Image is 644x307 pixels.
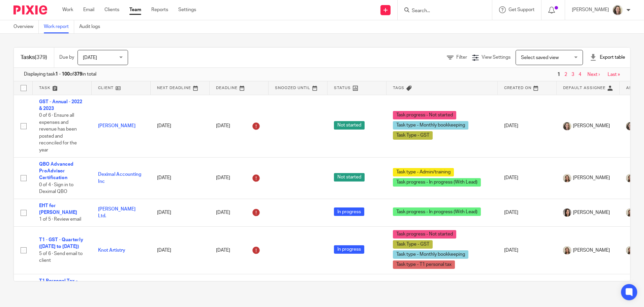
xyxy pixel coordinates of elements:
div: [DATE] [216,173,262,184]
span: [DATE] [83,55,97,60]
div: [DATE] [216,245,262,256]
span: Task progress - In progress (With Lead) [393,178,481,187]
span: [PERSON_NAME] [573,122,610,129]
a: Work report [44,20,74,33]
span: Filter [456,55,467,60]
b: 379 [74,72,82,77]
h1: Tasks [21,54,47,61]
img: Pixie [13,5,47,15]
span: Displaying task of in total [24,71,96,78]
span: Task Type - GST [393,131,433,140]
span: Task Type - GST [393,240,433,249]
a: GST - Annual - 2022 & 2023 [39,100,82,111]
span: Task progress - Not started [393,111,456,119]
a: QBO Advanced ProAdvisor Certification [39,162,73,180]
td: [DATE] [497,157,556,199]
span: View Settings [482,55,511,60]
span: Task type - Admin/training [393,168,454,176]
span: 1 of 5 · Review email [39,217,81,222]
p: [PERSON_NAME] [572,6,609,13]
img: Danielle%20photo.jpg [563,208,571,217]
td: [DATE] [497,226,556,274]
div: [DATE] [216,207,262,218]
img: IMG_7896.JPG [626,122,634,130]
a: T1 - GST - Quarterly ([DATE] to [DATE]) [39,238,83,249]
a: 3 [572,72,574,77]
span: Task progress - In progress (With Lead) [393,207,481,216]
span: Task progress - Not started [393,230,456,239]
a: Last » [608,72,620,77]
span: Task type - T1 personal tax [393,260,455,269]
a: Knot Artistry [98,248,125,253]
span: In progress [334,245,364,254]
span: In progress [334,207,364,216]
span: 0 of 4 · Sign in to Deximal QBO [39,183,73,194]
img: Morgan.JPG [626,208,634,217]
img: Morgan.JPG [563,246,571,254]
a: EHT for [PERSON_NAME] [39,203,77,215]
a: Team [129,6,141,13]
input: Search [411,8,472,14]
nav: pager [556,72,620,77]
img: Morgan.JPG [563,174,571,182]
img: IMG_7896.JPG [612,5,623,16]
span: Task type - Monthly bookkeeping [393,250,468,259]
a: Email [83,6,94,13]
td: [DATE] [150,157,209,199]
span: Not started [334,121,365,130]
a: Work [62,6,73,13]
span: [PERSON_NAME] [573,174,610,181]
a: Next › [587,72,600,77]
a: Overview [13,20,39,33]
span: Tags [393,86,405,90]
a: Clients [104,6,119,13]
span: Task type - Monthly bookkeeping [393,121,468,130]
img: Morgan.JPG [626,174,634,182]
b: 1 - 100 [55,72,70,77]
a: 2 [564,72,567,77]
div: Export table [590,54,625,61]
span: [PERSON_NAME] [573,209,610,216]
a: Audit logs [79,20,105,33]
td: [DATE] [497,199,556,226]
span: 1 [556,71,562,79]
span: 0 of 6 · Ensure all expenses and revenue has been posted and reconciled for the year [39,113,77,152]
a: 4 [579,72,581,77]
span: Not started [334,173,365,182]
div: [DATE] [216,121,262,132]
span: Get Support [509,7,534,12]
span: (379) [35,55,47,60]
span: 5 of 6 · Send email to client [39,251,83,263]
img: IMG_7896.JPG [563,122,571,130]
a: [PERSON_NAME] [98,123,135,128]
a: Settings [178,6,196,13]
a: [PERSON_NAME] Ltd. [98,207,135,218]
p: Due by [59,54,74,61]
span: Select saved view [521,55,559,60]
td: [DATE] [150,95,209,157]
img: Morgan.JPG [626,246,634,254]
a: Deximal Accounting Inc [98,172,141,184]
a: Reports [151,6,168,13]
td: [DATE] [150,226,209,274]
span: [PERSON_NAME] [573,247,610,254]
td: [DATE] [150,199,209,226]
td: [DATE] [497,95,556,157]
